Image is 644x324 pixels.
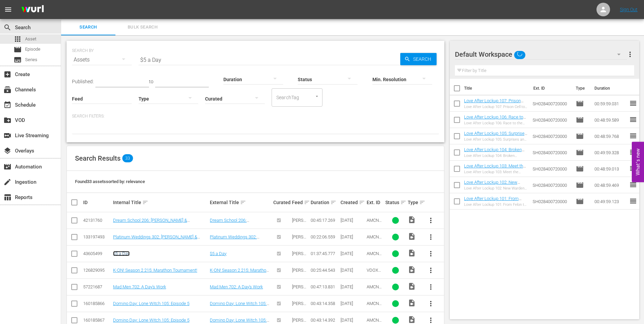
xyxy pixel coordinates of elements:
span: more_vert [427,250,435,258]
a: K-ON! Season 2 215: Marathon Tournament! [113,268,197,273]
td: 00:48:59.469 [592,177,629,193]
div: 01:37:45.777 [311,251,338,256]
td: SH028400720000 [530,193,573,210]
span: menu [4,5,12,14]
button: more_vert [423,246,439,262]
span: sort [400,199,406,205]
div: Love After Lockup 104: Broken Promises [464,154,528,158]
span: Create [3,70,12,78]
div: Duration [311,198,338,206]
span: reorder [629,99,637,107]
a: Love After Lockup 105: Surprises and Sentences (Love After Lockup 105: Surprises and Sentences (a... [464,131,527,161]
a: Domino Day: Lone Witch 105: Episode 5 [113,318,189,323]
span: Ingestion [3,178,12,186]
div: 57221687 [83,284,111,289]
td: SH028400720000 [530,128,573,144]
span: [PERSON_NAME] Feed [292,218,307,233]
td: 00:48:59.013 [592,161,629,177]
span: Search [3,23,12,32]
div: 160185866 [83,301,111,306]
span: to [149,79,153,84]
button: more_vert [423,295,439,312]
button: more_vert [423,212,439,229]
span: reorder [629,132,637,140]
div: Love After Lockup 105: Surprises and Sentences [464,137,528,142]
div: 00:25:44.543 [311,268,338,273]
span: Live Streaming [3,131,12,140]
div: 00:47:13.831 [311,284,338,289]
td: SH028400720000 [530,144,573,161]
span: Channels [3,86,12,94]
div: Status [385,198,406,206]
div: Curated [273,200,290,205]
td: SH028400720000 [530,112,573,128]
span: reorder [629,164,637,173]
span: Video [408,232,416,240]
span: Asset [14,35,22,43]
span: Video [408,216,416,224]
span: Found 33 assets sorted by: relevance [75,179,145,184]
div: 00:45:17.269 [311,218,338,223]
div: 42131760 [83,218,111,223]
span: Video [408,316,416,324]
span: AMCNVR0000005412 [367,234,382,250]
span: sort [330,199,336,205]
a: Domino Day: Lone Witch 105: Episode 5 [210,301,269,311]
span: sort [304,199,310,205]
div: Internal Title [113,198,208,206]
div: Default Workspace [455,45,627,64]
span: reorder [629,181,637,189]
div: [DATE] [341,268,365,273]
span: Series [14,56,22,64]
span: AMCNVR0000036194 [367,284,382,300]
button: more_vert [423,262,439,278]
a: Love After Lockup 102: New Warden in [GEOGRAPHIC_DATA] (Love After Lockup 102: New Warden in [GEO... [464,180,526,210]
div: [DATE] [341,318,365,323]
button: more_vert [626,46,634,62]
button: Open [314,93,320,100]
a: Love After Lockup 106: Race to the Altar (Love After Lockup 106: Race to the Altar (amc_networks_... [464,114,526,140]
span: Series [25,56,37,63]
div: 126829095 [83,268,111,273]
img: ans4CAIJ8jUAAAAAAAAAAAAAAAAAAAAAAAAgQb4GAAAAAAAAAAAAAAAAAAAAAAAAJMjXAAAAAAAAAAAAAAAAAAAAAAAAgAT5G... [16,2,49,18]
span: Episode [576,100,584,108]
a: $5 a Day [113,251,130,256]
span: Published: [72,79,94,84]
div: Love After Lockup 101: From Felon to Fiance [464,202,528,207]
span: Reports [3,193,12,201]
span: AMCNFL0000003001TV [367,251,382,271]
span: sort [359,199,365,205]
span: Video [408,282,416,290]
div: Created [341,198,365,206]
a: Sign Out [620,7,638,12]
span: reorder [629,197,637,205]
span: Search Results [75,154,121,162]
button: Open Feedback Widget [632,142,644,182]
a: Love After Lockup 107: Prison Cell to Wedding Bells [464,98,523,108]
div: Love After Lockup 102: New Warden in [GEOGRAPHIC_DATA] [464,186,528,191]
div: [DATE] [341,251,365,256]
span: sort [419,199,425,205]
div: Feed [292,198,309,206]
button: more_vert [423,229,439,245]
a: $5 a Day [210,251,226,256]
span: Episode [576,116,584,124]
td: 00:48:59.589 [592,112,629,128]
span: VOD [3,116,12,124]
div: ID [83,200,111,205]
span: [PERSON_NAME] Feed [292,284,307,300]
div: Type [408,198,421,206]
td: SH028400720000 [530,95,573,112]
span: reorder [629,148,637,156]
div: [DATE] [341,284,365,289]
a: Love After Lockup 104: Broken Promises (Love After Lockup 104: Broken Promises (amc_networks_love... [464,147,525,173]
span: Episode [576,165,584,173]
th: Type [572,79,590,98]
button: Search [400,53,437,65]
span: Overlays [3,147,12,155]
div: 00:43:14.358 [311,301,338,306]
span: Bulk Search [119,23,166,31]
a: Platinum Weddings 302: [PERSON_NAME] & [PERSON_NAME] [210,234,259,250]
div: [DATE] [341,218,365,223]
div: 43605499 [83,251,111,256]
